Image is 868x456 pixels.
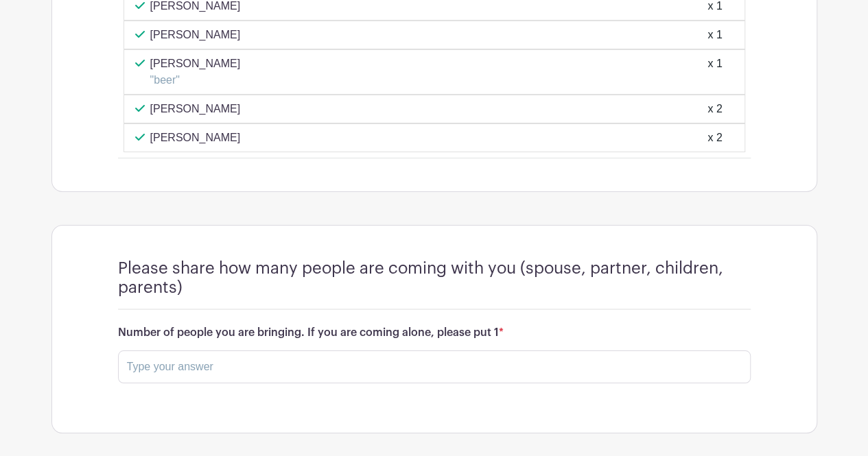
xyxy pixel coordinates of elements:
div: x 2 [707,101,722,117]
input: Type your answer [118,350,751,383]
div: x 1 [707,56,722,88]
p: [PERSON_NAME] [150,27,241,43]
h4: Please share how many people are coming with you (spouse, partner, children, parents) [118,259,751,298]
p: [PERSON_NAME] [150,130,241,146]
p: [PERSON_NAME] [150,56,241,72]
div: x 2 [707,130,722,146]
p: [PERSON_NAME] [150,101,241,117]
p: "beer" [150,72,241,88]
div: x 1 [707,27,722,43]
h6: Number of people you are bringing. If you are coming alone, please put 1 [118,326,751,339]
